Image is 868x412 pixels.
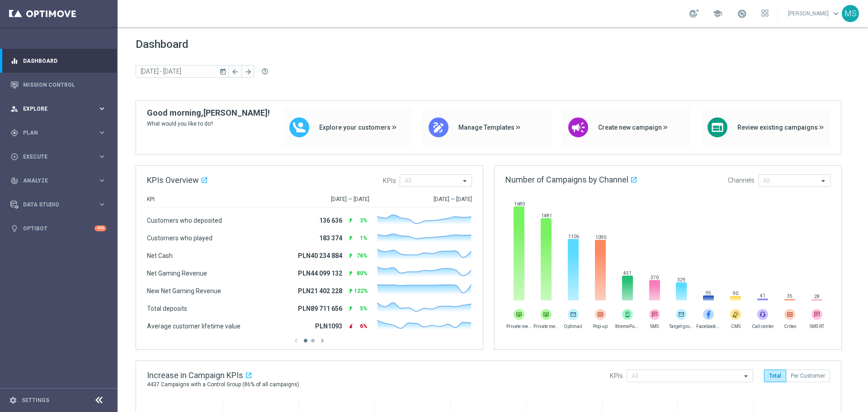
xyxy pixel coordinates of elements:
[10,177,98,185] div: Analyze
[10,225,107,232] button: lightbulb Optibot +10
[10,201,98,209] div: Data Studio
[10,129,98,137] div: Plan
[98,152,106,161] i: keyboard_arrow_right
[94,225,106,231] div: +10
[10,57,107,65] button: equalizer Dashboard
[10,105,107,112] button: person_search Explore keyboard_arrow_right
[10,153,107,160] button: play_circle_outline Execute keyboard_arrow_right
[10,177,19,185] i: track_changes
[831,9,841,19] span: keyboard_arrow_down
[787,7,842,20] a: [PERSON_NAME]keyboard_arrow_down
[10,73,106,97] div: Mission Control
[23,130,98,136] span: Plan
[10,105,98,113] div: Explore
[9,396,17,404] i: settings
[23,202,98,207] span: Data Studio
[10,153,98,161] div: Execute
[10,177,107,184] button: track_changes Analyze keyboard_arrow_right
[10,49,106,73] div: Dashboard
[22,398,49,403] a: Settings
[23,178,98,183] span: Analyze
[98,176,106,185] i: keyboard_arrow_right
[10,105,19,113] i: person_search
[98,104,106,113] i: keyboard_arrow_right
[712,9,722,19] span: school
[23,106,98,112] span: Explore
[23,154,98,159] span: Execute
[842,5,859,22] div: MS
[23,49,106,73] a: Dashboard
[98,200,106,209] i: keyboard_arrow_right
[10,129,107,136] button: gps_fixed Plan keyboard_arrow_right
[10,201,107,208] button: Data Studio keyboard_arrow_right
[10,216,106,240] div: Optibot
[23,216,94,240] a: Optibot
[10,225,19,233] i: lightbulb
[10,81,107,89] button: Mission Control
[10,153,19,161] i: play_circle_outline
[10,57,19,65] i: equalizer
[10,129,19,137] i: gps_fixed
[98,128,106,137] i: keyboard_arrow_right
[23,73,106,97] a: Mission Control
